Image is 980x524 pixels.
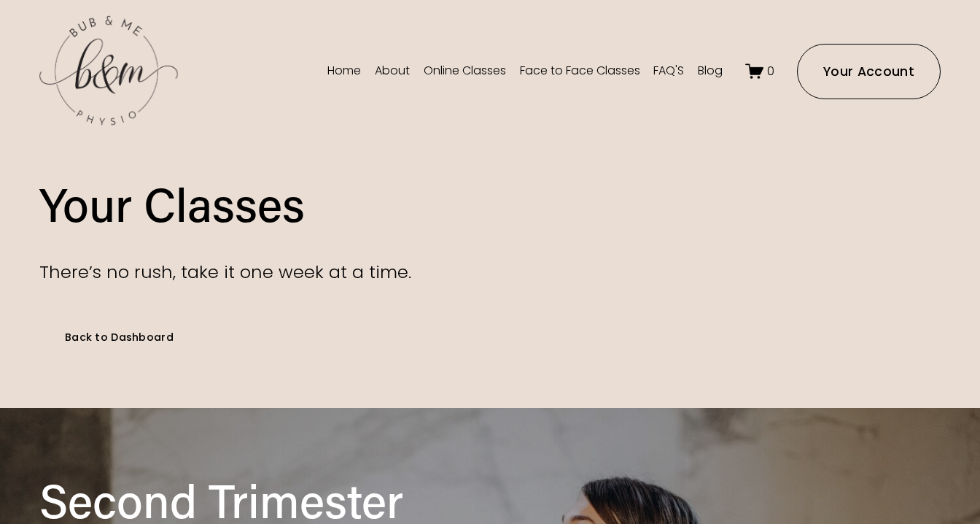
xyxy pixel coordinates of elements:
p: There’s no rush, take it one week at a time. [39,256,715,288]
a: Your Account [797,44,941,99]
a: Face to Face Classes [520,60,640,83]
a: 0 items in cart [745,62,774,80]
a: Blog [698,60,723,83]
a: Online Classes [424,60,506,83]
a: About [375,60,410,83]
a: Home [327,60,361,83]
h1: Your Classes [39,175,715,233]
ms-portal-inner: Your Account [823,63,914,80]
a: FAQ'S [653,60,684,83]
img: bubandme [39,15,178,128]
a: Back to Dashboard [39,312,199,363]
span: 0 [767,63,774,80]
